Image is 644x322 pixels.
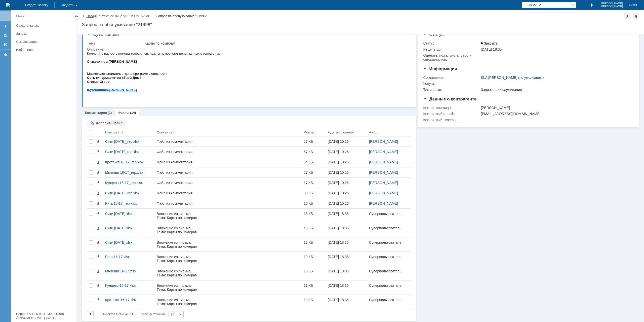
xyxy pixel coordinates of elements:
[96,283,100,288] span: Скачать файл
[304,191,324,195] div: 30 КБ
[304,212,324,216] div: 15 КБ
[369,191,398,195] a: [PERSON_NAME]
[157,150,300,154] div: Файл из комментария
[633,13,639,19] div: Сделать домашней страницей
[304,269,324,273] div: 16 КБ
[304,150,324,154] div: 57 КБ
[423,47,480,51] div: Решить до:
[328,139,349,144] div: [DATE] 10:26
[328,226,349,230] div: [DATE] 18:35
[367,128,411,136] th: Автор
[304,255,324,259] div: 10 КБ
[304,160,324,164] div: 34 КБ
[105,181,153,185] div: Кунцево 16-17_rep.xlsx
[328,170,349,174] div: [DATE] 10:26
[423,88,480,92] div: Тип заявки:
[96,181,100,185] span: Скачать файл
[157,201,300,205] div: Файл из комментария
[96,201,100,205] span: Скачать файл
[328,201,349,205] div: [DATE] 10:26
[571,2,576,7] span: Расширенный поиск
[157,181,300,185] div: Файл из комментария
[328,269,349,273] div: [DATE] 18:35
[105,191,153,195] div: Сити [DATE]_rep.xlsx
[304,170,324,174] div: 27 КБ
[97,14,156,18] div: /
[157,226,300,238] div: Вложение из письма, Тема: Карты по номерам, Отправитель: [PERSON_NAME] ([EMAIL_ADDRESS][DOMAIN_NA...
[328,191,349,195] div: [DATE] 10:26
[130,311,133,317] div: 14
[105,212,153,216] div: Сити [DATE].xlsx
[96,269,100,273] span: Скачать файл
[157,130,173,134] div: Описание
[102,312,129,316] span: Объектов в списке:
[130,111,136,115] div: (14)
[369,226,409,230] div: Суперпользователь
[105,226,153,230] div: Сити [DATE].xlsx
[423,41,480,45] div: Статус:
[156,14,207,18] div: Запрос на обслуживание "21996"
[87,14,96,18] a: Назад
[96,240,100,244] span: Скачать файл
[145,41,408,45] div: Карты по номерам
[96,160,100,164] span: Скачать файл
[481,112,631,116] div: [EMAIL_ADDRESS][DOMAIN_NAME]
[19,37,50,40] span: @[DOMAIN_NAME]
[157,191,300,195] div: Файл из комментария
[118,111,129,115] a: Файлы
[96,226,100,230] span: Скачать файл
[304,181,324,185] div: 17 КБ
[157,283,300,296] div: Вложение из письма, Тема: Карты по номерам, Отправитель: [PERSON_NAME] ([EMAIL_ADDRESS][DOMAIN_NA...
[304,139,324,144] div: 27 КБ
[481,106,631,110] div: [PERSON_NAME]
[82,22,639,27] div: Запрос на обслуживание "21996"
[105,150,153,154] div: Сити [DATE]_rep.xlsx
[16,24,73,27] div: Создать заявку
[96,255,100,259] span: Скачать файл
[423,112,480,116] div: Контактный e-mail:
[481,41,497,45] span: Закрыта
[600,5,623,8] span: [PERSON_NAME]
[369,181,398,185] a: [PERSON_NAME]
[108,111,112,115] div: (1)
[96,170,100,174] span: Скачать файл
[369,150,398,154] a: [PERSON_NAME]
[423,82,480,86] div: Услуга:
[105,201,153,205] div: Рига 16-17_rep.xlsx
[105,240,153,244] div: Сити [DATE].xlsx
[102,311,167,317] i: Строк на странице:
[328,150,349,154] div: [DATE] 10:26
[326,128,367,136] th: Дата создания
[304,201,324,205] div: 16 КБ
[14,22,75,29] a: Создать заявку
[105,298,153,302] div: Кротекст 16-17.xlsx
[105,139,153,144] div: Сити [DATE]_rep.xlsx
[369,269,409,273] div: Суперпользователь
[105,269,153,273] div: Мытищи 16-17.xlsx
[328,181,349,185] div: [DATE] 10:26
[304,298,324,302] div: 19 КБ
[369,212,409,216] div: Суперпользователь
[423,32,444,37] span: Статус
[16,40,73,44] div: Согласования
[54,2,80,8] div: Создать
[14,38,75,46] a: Согласования
[157,255,300,267] div: Вложение из письма, Тема: Карты по номерам, Отправитель: [PERSON_NAME] ([EMAIL_ADDRESS][DOMAIN_NA...
[105,283,153,288] div: Кунцево 16-17.xlsx
[423,76,480,80] div: Соглашение:
[328,212,349,216] div: [DATE] 18:35
[423,97,476,101] span: Данные о контрагенте
[87,41,144,45] div: Тема:
[157,269,300,281] div: Вложение из письма, Тема: Карты по номерам, Отправитель: [PERSON_NAME] ([EMAIL_ADDRESS][DOMAIN_NA...
[96,212,100,216] span: Скачать файл
[105,255,153,259] div: Рига 16-17.xlsx
[105,170,153,174] div: Мытищи 16-17_rep.xlsx
[423,118,480,122] div: Контактный телефон:
[105,130,123,134] div: Имя файла
[481,76,544,80] a: SLA [PERSON_NAME] (по умолчанию)
[369,255,409,259] div: Суперпользователь
[96,14,97,18] div: |
[369,160,398,164] a: [PERSON_NAME]
[97,14,155,18] a: Контактное лицо "[PERSON_NAME]…
[85,111,107,115] a: Комментарии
